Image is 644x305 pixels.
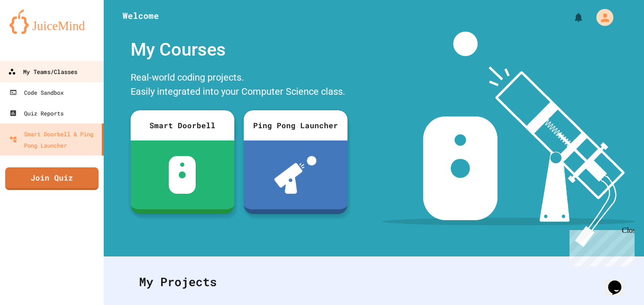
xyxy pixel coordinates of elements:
[131,110,234,140] div: Smart Doorbell
[244,110,347,140] div: Ping Pong Launcher
[8,66,77,78] div: My Teams/Classes
[586,7,616,28] div: My Account
[9,87,64,98] div: Code Sandbox
[4,4,65,60] div: Chat with us now!Close
[604,267,635,296] iframe: chat widget
[9,107,64,119] div: Quiz Reports
[130,264,618,300] div: My Projects
[566,226,635,266] iframe: chat widget
[555,9,586,25] div: My Notifications
[9,128,98,151] div: Smart Doorbell & Ping Pong Launcher
[169,156,196,194] img: sdb-white.svg
[126,32,352,68] div: My Courses
[274,156,316,194] img: ppl-with-ball.png
[9,9,94,34] img: logo-orange.svg
[382,32,635,247] img: banner-image-my-projects.png
[5,167,99,190] a: Join Quiz
[126,68,352,103] div: Real-world coding projects. Easily integrated into your Computer Science class.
